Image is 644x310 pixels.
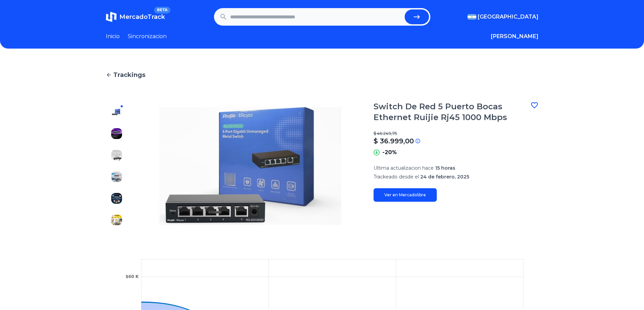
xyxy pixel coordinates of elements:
span: Trackings [113,70,145,80]
img: MercadoTrack [106,11,117,22]
a: MercadoTrackBETA [106,11,165,22]
span: MercadoTrack [119,13,165,21]
span: [GEOGRAPHIC_DATA] [478,13,539,21]
tspan: $60 K [125,274,139,279]
p: -20% [382,148,397,157]
img: Switch De Red 5 Puerto Bocas Ethernet Ruijie Rj45 1000 Mbps [111,171,122,182]
a: Ver en Mercadolibre [374,188,437,202]
img: Switch De Red 5 Puerto Bocas Ethernet Ruijie Rj45 1000 Mbps [141,101,360,231]
p: $ 46.249,75 [374,131,539,136]
span: 15 horas [435,165,455,171]
span: BETA [154,7,170,13]
span: Trackeado desde el [374,174,419,180]
span: 24 de febrero, 2025 [420,174,469,180]
span: Ultima actualizacion hace [374,165,434,171]
a: Trackings [106,70,539,80]
button: [GEOGRAPHIC_DATA] [468,13,539,21]
img: Switch De Red 5 Puerto Bocas Ethernet Ruijie Rj45 1000 Mbps [111,215,122,225]
img: Switch De Red 5 Puerto Bocas Ethernet Ruijie Rj45 1000 Mbps [111,150,122,161]
img: Switch De Red 5 Puerto Bocas Ethernet Ruijie Rj45 1000 Mbps [111,128,122,139]
img: Argentina [468,14,476,20]
img: Switch De Red 5 Puerto Bocas Ethernet Ruijie Rj45 1000 Mbps [111,107,122,117]
a: Sincronizacion [128,32,167,40]
button: [PERSON_NAME] [491,32,539,40]
h1: Switch De Red 5 Puerto Bocas Ethernet Ruijie Rj45 1000 Mbps [374,101,530,123]
a: Inicio [106,32,120,40]
p: $ 36.999,00 [374,136,414,146]
img: Switch De Red 5 Puerto Bocas Ethernet Ruijie Rj45 1000 Mbps [111,193,122,204]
